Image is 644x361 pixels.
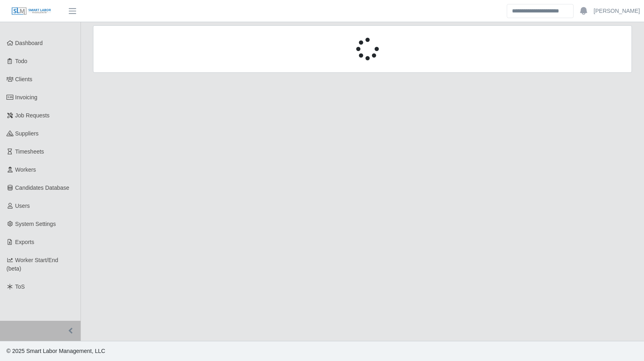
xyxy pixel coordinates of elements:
span: Suppliers [15,130,39,137]
span: System Settings [15,221,56,227]
input: Search [507,4,574,18]
span: Users [15,203,30,209]
span: Exports [15,239,34,245]
span: Invoicing [15,94,37,101]
span: Todo [15,58,27,64]
span: Candidates Database [15,185,70,191]
span: Clients [15,76,33,82]
a: [PERSON_NAME] [594,7,640,15]
span: Dashboard [15,40,43,46]
span: Workers [15,166,36,173]
img: SLM Logo [11,7,52,16]
span: Job Requests [15,112,50,119]
span: Timesheets [15,148,44,155]
span: ToS [15,283,25,290]
span: © 2025 Smart Labor Management, LLC [6,348,105,354]
span: Worker Start/End (beta) [6,257,58,272]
